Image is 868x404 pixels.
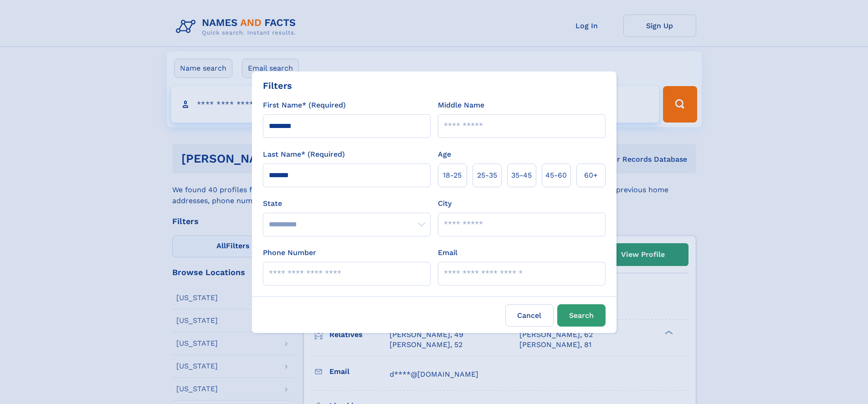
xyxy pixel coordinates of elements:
[505,304,554,327] label: Cancel
[438,198,452,209] label: City
[263,79,292,92] div: Filters
[263,100,346,111] label: First Name* (Required)
[511,170,532,181] span: 35‑45
[438,100,484,111] label: Middle Name
[263,198,431,209] label: State
[438,247,457,258] label: Email
[263,247,316,258] label: Phone Number
[557,304,606,327] button: Search
[263,149,345,160] label: Last Name* (Required)
[584,170,598,181] span: 60+
[438,149,451,160] label: Age
[443,170,462,181] span: 18‑25
[545,170,567,181] span: 45‑60
[477,170,497,181] span: 25‑35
